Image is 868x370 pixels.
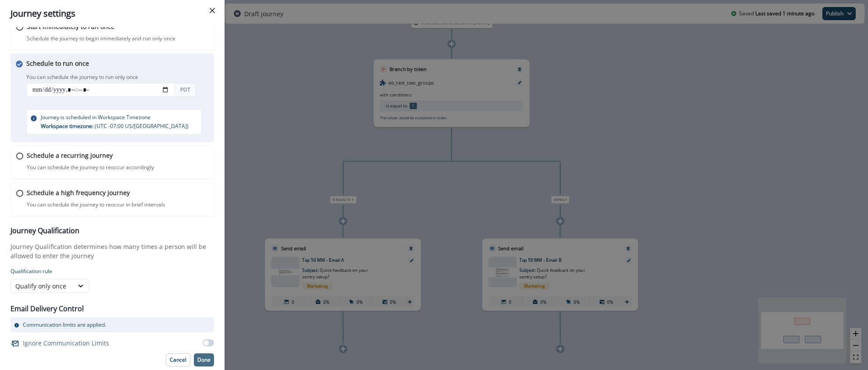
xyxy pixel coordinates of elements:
p: You can schedule the journey to reoccur accordingly [27,164,154,171]
div: PDT [175,83,196,97]
h3: Journey Qualification [11,227,214,235]
p: Schedule a high frequency journey [27,188,130,197]
p: Journey Qualification determines how many times a person will be allowed to enter the journey [11,242,214,260]
div: Journey settings [11,7,214,20]
button: Done [194,353,214,366]
p: Journey is scheduled in Workspace Timezone ( UTC -07:00 US/[GEOGRAPHIC_DATA] ) [41,113,189,131]
p: Cancel [170,357,186,363]
span: Workspace timezone: [41,122,95,130]
p: Ignore Communication Limits [23,338,109,348]
p: You can schedule the journey to reoccur in brief intervals [27,201,165,209]
p: You can schedule the journey to run only once [26,73,138,81]
p: Qualification rule [11,267,214,275]
p: Email Delivery Control [11,303,84,314]
p: Schedule to run once [26,59,89,68]
div: Qualify only once [15,281,69,291]
p: Done [197,357,211,363]
p: Schedule a recurring journey [27,151,113,160]
button: Close [205,4,219,18]
button: Cancel [166,353,190,366]
p: Communication limits are applied. [23,321,106,329]
p: Schedule the journey to begin immediately and run only once [27,35,175,43]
